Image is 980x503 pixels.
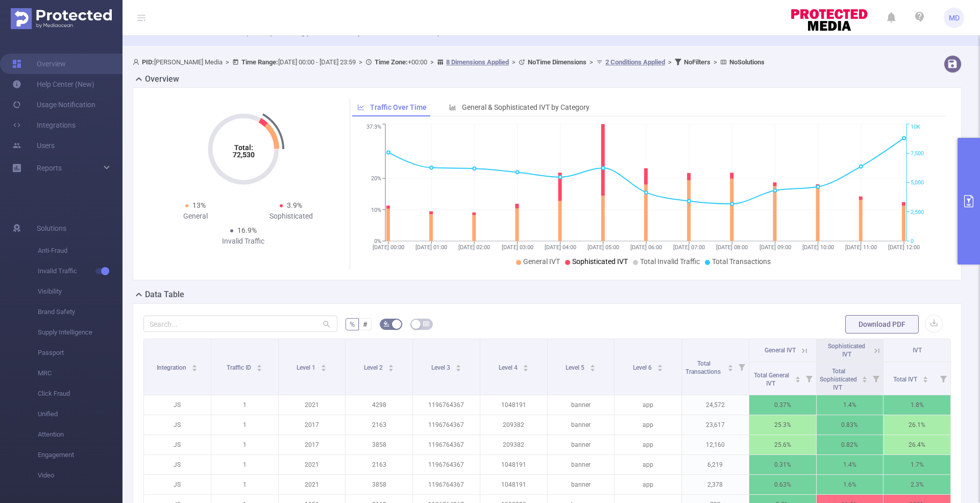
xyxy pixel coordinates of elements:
u: 2 Conditions Applied [605,58,665,66]
span: General IVT [523,257,560,266]
p: banner [548,475,615,494]
span: > [710,58,720,66]
p: app [615,475,681,494]
p: 0.83% [817,415,884,435]
tspan: [DATE] 05:00 [587,244,619,251]
div: Sort [191,363,198,369]
span: Total Sophisticated IVT [820,368,857,391]
span: Visibility [38,281,122,302]
i: icon: bar-chart [449,104,456,111]
span: 16.9% [237,226,257,234]
div: Sort [523,363,529,369]
i: icon: caret-down [192,367,198,370]
a: Reports [37,158,62,178]
span: Level 3 [431,364,452,371]
p: 2021 [279,395,346,415]
span: Click Fraud [38,384,122,404]
span: Level 1 [297,364,317,371]
p: 0.31% [749,455,816,474]
div: Sort [455,363,461,369]
span: Passport [38,343,122,363]
tspan: 0 [911,238,914,245]
span: Level 6 [633,364,653,371]
span: Unified [38,404,122,424]
p: 0.82% [817,435,884,454]
i: icon: caret-down [795,378,800,381]
p: 2,378 [682,475,749,494]
i: icon: caret-up [257,363,262,366]
div: Sort [657,363,663,369]
p: banner [548,435,615,454]
span: > [665,58,675,66]
span: Sophisticated IVT [572,257,628,266]
i: icon: caret-up [590,363,596,366]
tspan: 7,500 [911,150,924,157]
p: 0.63% [749,475,816,494]
i: icon: caret-up [727,363,733,366]
i: icon: caret-up [657,363,663,366]
span: # [363,320,367,328]
p: JS [144,435,211,454]
a: Users [12,135,55,156]
i: Filter menu [802,362,816,395]
span: Level 2 [364,364,384,371]
p: 4298 [346,395,412,415]
span: [PERSON_NAME] Media [DATE] 00:00 - [DATE] 23:59 +00:00 [133,58,765,66]
div: Sort [590,363,596,369]
p: JS [144,455,211,474]
span: Anti-Fraud [38,241,122,261]
i: icon: caret-up [388,363,394,366]
tspan: [DATE] 09:00 [759,244,791,251]
i: Filter menu [936,362,950,395]
span: Reports [37,164,62,172]
tspan: [DATE] 03:00 [501,244,533,251]
p: JS [144,415,211,435]
i: icon: caret-down [862,378,868,381]
span: % [350,320,355,328]
tspan: 37.3% [366,124,381,131]
p: 209382 [480,415,547,435]
p: 2021 [279,455,346,474]
i: icon: caret-up [192,363,198,366]
p: 0.37% [749,395,816,415]
div: General [148,211,243,222]
i: icon: caret-up [523,363,528,366]
tspan: Total: [234,143,253,152]
span: > [223,58,232,66]
p: 1 [211,455,278,474]
p: banner [548,395,615,415]
span: 3.9% [287,201,302,209]
i: icon: caret-down [321,367,327,370]
span: Total Transactions [712,257,771,266]
p: 1 [211,415,278,435]
i: icon: caret-down [388,367,394,370]
i: icon: caret-up [455,363,461,366]
i: icon: user [133,59,142,65]
tspan: [DATE] 06:00 [630,244,662,251]
tspan: 10% [371,207,381,213]
p: 2021 [279,475,346,494]
i: icon: caret-up [922,375,928,378]
i: icon: bg-colors [383,321,389,327]
b: No Solutions [729,58,765,66]
div: Sort [727,363,733,369]
span: Level 4 [499,364,519,371]
img: Protected Media [11,8,112,29]
button: Download PDF [845,315,919,333]
i: icon: caret-down [455,367,461,370]
p: banner [548,455,615,474]
span: > [427,58,437,66]
tspan: [DATE] 01:00 [415,244,447,251]
span: Total Transactions [685,360,722,375]
b: Time Range: [241,58,278,66]
p: banner [548,415,615,435]
p: 2163 [346,415,412,435]
b: No Time Dimensions [528,58,586,66]
span: Video [38,465,122,486]
span: Brand Safety [38,302,122,322]
span: Supply Intelligence [38,322,122,343]
i: icon: caret-down [523,367,528,370]
h2: Data Table [145,289,184,301]
span: MD [949,8,960,28]
span: IVT [913,347,922,354]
